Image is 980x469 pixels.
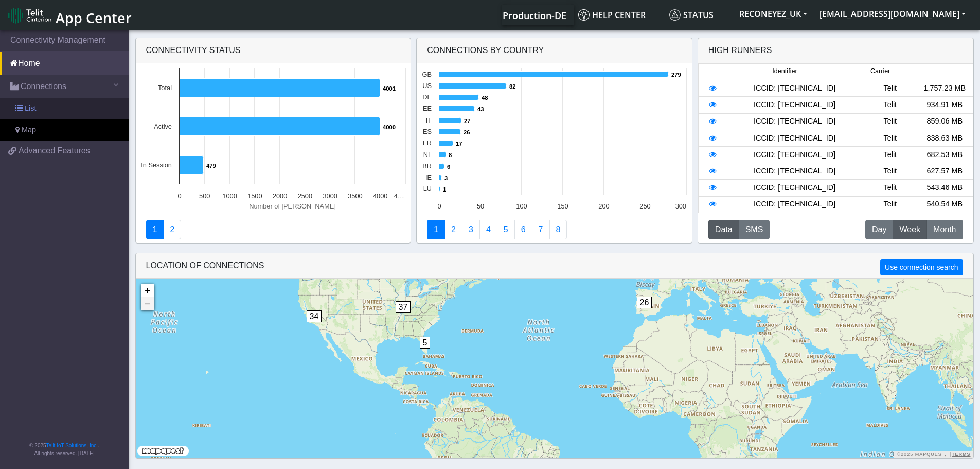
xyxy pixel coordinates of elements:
text: 3 [444,175,448,181]
div: 627.57 MB [917,166,972,177]
div: ICCID: [TECHNICAL_ID] [726,116,863,127]
a: Zero Session [532,220,550,239]
a: Not Connected for 30 days [549,220,567,239]
div: ICCID: [TECHNICAL_ID] [726,182,863,194]
text: 2000 [272,192,287,200]
text: US [422,82,432,90]
text: IT [426,116,432,124]
text: 82 [509,83,515,90]
text: 8 [449,152,452,158]
div: Telit [863,133,917,144]
img: knowledge.svg [578,9,590,21]
text: NL [423,151,432,159]
img: logo-telit-cinterion-gw-new.png [8,7,51,24]
div: 682.53 MB [917,149,972,161]
span: 34 [307,310,322,322]
text: FR [423,139,432,147]
text: 4001 [383,85,396,92]
text: 3000 [323,192,337,200]
text: 17 [456,141,462,147]
text: 26 [464,129,470,135]
text: 479 [206,163,216,169]
span: 5 [420,337,431,349]
text: IE [425,173,432,181]
span: Help center [578,9,646,21]
a: Your current platform instance [502,5,566,25]
button: RECONEYEZ_UK [733,5,813,23]
text: 250 [639,202,650,210]
text: 200 [598,202,609,210]
text: 0 [177,192,181,200]
span: Day [872,223,886,236]
a: Status [665,5,733,25]
text: Total [157,84,171,92]
div: Telit [863,166,917,177]
a: Usage by Carrier [497,220,515,239]
span: Month [933,223,956,236]
span: Map [22,125,36,136]
text: DE [422,93,432,101]
a: Help center [574,5,665,25]
text: 4000 [372,192,387,200]
text: 1500 [247,192,262,200]
div: 934.91 MB [917,99,972,111]
text: 43 [477,106,484,112]
text: 100 [516,202,527,210]
a: App Center [8,4,130,26]
text: 4… [394,192,404,200]
div: 838.63 MB [917,133,972,144]
text: 27 [464,118,470,124]
div: ICCID: [TECHNICAL_ID] [726,149,863,161]
span: Week [899,223,920,236]
a: Usage per Country [462,220,480,239]
div: 543.46 MB [917,182,972,194]
a: Connections By Country [427,220,445,239]
div: Telit [863,182,917,194]
button: Month [926,220,963,239]
div: Telit [863,99,917,111]
span: App Center [56,8,132,27]
span: Status [669,9,714,21]
span: Advanced Features [19,145,90,157]
text: 150 [557,202,568,210]
a: Deployment status [163,220,181,239]
text: In Session [141,161,172,169]
div: LOCATION OF CONNECTIONS [136,253,973,279]
text: GB [422,71,432,78]
span: List [25,103,36,114]
span: 26 [637,297,652,308]
span: Carrier [870,66,890,76]
text: 6 [447,164,450,170]
button: [EMAIL_ADDRESS][DOMAIN_NAME] [813,5,972,23]
div: 859.06 MB [917,116,972,127]
a: Connectivity status [146,220,164,239]
img: status.svg [669,9,681,21]
div: ICCID: [TECHNICAL_ID] [726,133,863,144]
a: Telit IoT Solutions, Inc. [46,443,98,448]
text: EE [423,105,432,112]
div: Connectivity status [136,38,411,63]
div: 1,757.23 MB [917,83,972,94]
text: 1000 [222,192,237,200]
div: ICCID: [TECHNICAL_ID] [726,83,863,94]
div: 540.54 MB [917,199,972,210]
div: Telit [863,199,917,210]
text: 300 [675,202,686,210]
a: Connections By Carrier [479,220,497,239]
text: 0 [438,202,441,210]
button: Data [708,220,739,239]
text: BR [422,162,432,170]
div: Telit [863,149,917,161]
div: Telit [863,116,917,127]
text: 279 [671,72,681,78]
a: Carrier [444,220,462,239]
text: 4000 [383,124,396,130]
div: High Runners [708,44,772,57]
a: Terms [952,451,971,457]
span: 37 [396,301,411,313]
nav: Summary paging [146,220,401,239]
text: 500 [199,192,210,200]
text: Number of [PERSON_NAME] [249,202,336,210]
text: Active [154,123,172,130]
div: ICCID: [TECHNICAL_ID] [726,99,863,111]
